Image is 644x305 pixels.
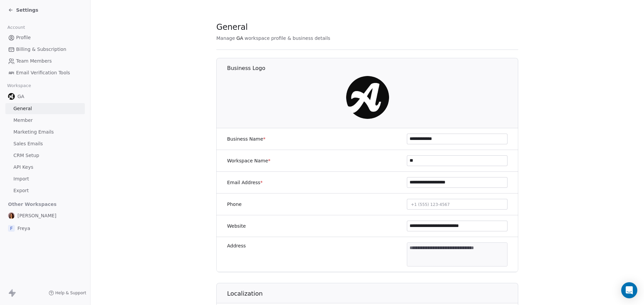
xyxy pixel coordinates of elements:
a: Billing & Subscription [5,44,85,55]
label: Business Name [227,136,266,142]
a: Marketing Emails [5,127,85,138]
span: Manage [216,35,235,42]
label: Workspace Name [227,157,270,164]
span: GA [17,93,24,100]
a: Import [5,173,85,184]
div: Open Intercom Messenger [621,282,637,298]
button: +1 (555) 123-4567 [407,199,507,210]
span: Other Workspaces [5,199,59,210]
span: [PERSON_NAME] [17,212,56,219]
a: General [5,103,85,114]
a: Profile [5,32,85,43]
span: Member [13,117,33,124]
a: API Keys [5,162,85,173]
span: Settings [16,7,38,13]
a: Team Members [5,56,85,67]
span: General [216,22,248,32]
a: Sales Emails [5,138,85,149]
img: Logo_GA.png [346,76,389,119]
label: Address [227,242,246,249]
h1: Business Logo [227,65,519,72]
span: Sales Emails [13,140,43,147]
span: Billing & Subscription [16,46,66,53]
span: Email Verification Tools [16,69,70,76]
h1: Localization [227,290,519,298]
span: Export [13,187,29,194]
a: Export [5,185,85,196]
span: Import [13,175,29,182]
img: anika.png [8,212,15,219]
span: Marketing Emails [13,129,54,136]
span: Help & Support [55,290,86,296]
span: CRM Setup [13,152,39,159]
span: F [8,225,15,232]
span: Profile [16,34,31,41]
span: General [13,105,32,112]
a: Help & Support [49,290,86,296]
a: Email Verification Tools [5,67,85,78]
label: Email Address [227,179,263,186]
label: Phone [227,201,241,208]
span: Freya [17,225,30,232]
span: API Keys [13,164,33,171]
a: Member [5,115,85,126]
a: CRM Setup [5,150,85,161]
span: workspace profile & business details [245,35,330,42]
span: Team Members [16,58,52,65]
img: Logo_GA.png [8,93,15,100]
label: Website [227,223,246,229]
span: GA [236,35,243,42]
span: Account [4,22,28,32]
span: Workspace [4,81,34,91]
a: Settings [8,7,38,13]
span: +1 (555) 123-4567 [411,202,450,207]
